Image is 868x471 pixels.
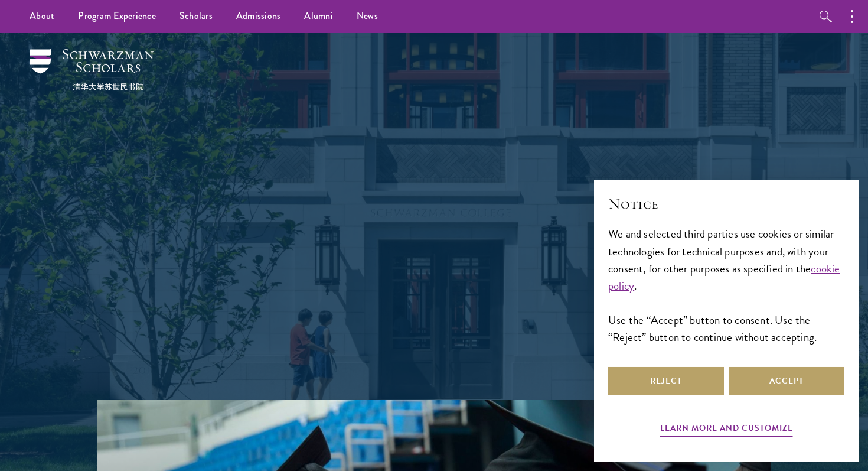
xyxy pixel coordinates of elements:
[608,260,840,294] a: cookie policy
[608,367,724,395] button: Reject
[608,225,844,345] div: We and selected third parties use cookies or similar technologies for technical purposes and, wit...
[729,367,844,395] button: Accept
[608,194,844,214] h2: Notice
[660,421,793,439] button: Learn more and customize
[30,49,154,90] img: Schwarzman Scholars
